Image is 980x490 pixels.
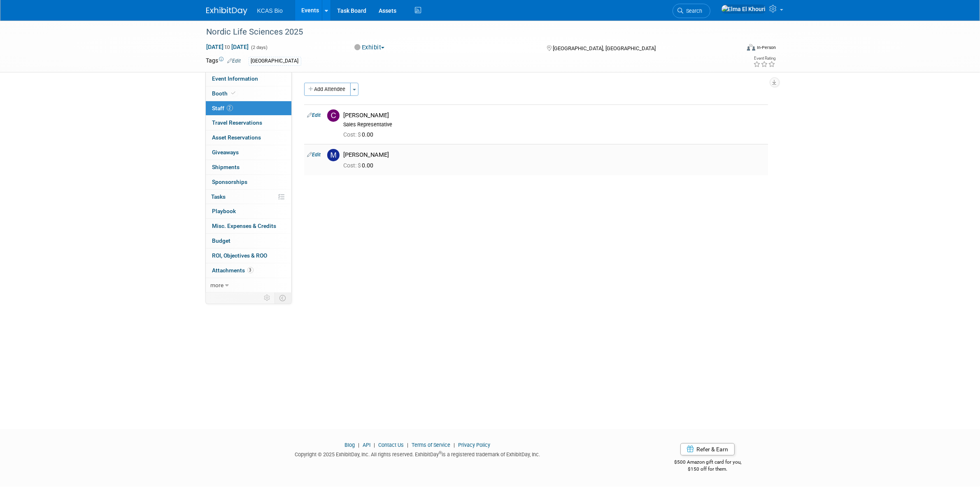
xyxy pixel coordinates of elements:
span: | [405,442,410,448]
img: C.jpg [327,109,340,122]
a: Giveaways [206,145,291,160]
a: Tasks [206,190,291,204]
div: $150 off for them. [641,466,774,473]
a: Terms of Service [412,442,450,448]
span: Misc. Expenses & Credits [212,223,277,229]
a: Edit [228,58,241,64]
a: Edit [307,152,321,158]
a: Staff2 [206,101,291,116]
div: Nordic Life Sciences 2025 [204,25,728,39]
span: Cost: $ [344,162,362,169]
div: Copyright © 2025 ExhibitDay, Inc. All rights reserved. ExhibitDay is a registered trademark of Ex... [206,449,629,458]
span: Booth [212,90,237,97]
span: 0.00 [344,131,377,138]
span: Staff [212,105,233,111]
a: Misc. Expenses & Credits [206,219,291,233]
span: Cost: $ [344,131,362,138]
span: Budget [212,237,231,244]
i: Booth reservation complete [232,91,236,95]
span: Travel Reservations [212,119,263,126]
img: Format-Inperson.png [747,44,755,51]
a: Shipments [206,160,291,174]
div: [PERSON_NAME] [344,151,765,159]
a: Refer & Earn [680,443,735,455]
span: [GEOGRAPHIC_DATA], [GEOGRAPHIC_DATA] [553,45,656,51]
a: ROI, Objectives & ROO [206,248,291,263]
span: 2 [227,105,233,111]
span: Event Information [212,75,258,82]
button: Exhibit [351,43,388,52]
div: Event Format [691,43,776,55]
span: Asset Reservations [212,134,261,141]
div: In-Person [757,44,776,51]
span: to [224,44,232,50]
img: M.jpg [327,149,340,161]
span: ROI, Objectives & ROO [212,252,268,259]
div: Event Rating [753,56,775,60]
span: Attachments [212,267,254,274]
span: Tasks [212,193,226,200]
span: Playbook [212,208,236,214]
a: Event Information [206,72,291,86]
div: $500 Amazon gift card for you, [641,453,774,472]
a: Contact Us [378,442,404,448]
td: Personalize Event Tab Strip [261,293,275,303]
a: Travel Reservations [206,116,291,130]
span: Giveaways [212,149,239,156]
a: API [363,442,370,448]
td: Tags [206,56,241,66]
a: Search [673,4,710,18]
div: [PERSON_NAME] [344,111,765,119]
a: Asset Reservations [206,130,291,145]
img: Elma El Khouri [721,5,766,14]
span: | [356,442,361,448]
a: Playbook [206,204,291,218]
img: ExhibitDay [206,7,247,15]
td: Toggle Event Tabs [275,293,291,303]
button: Add Attendee [304,83,351,96]
span: 3 [247,267,254,273]
a: more [206,278,291,293]
span: | [452,442,457,448]
span: more [211,282,224,288]
span: Search [684,8,703,14]
span: [DATE] [DATE] [206,43,249,51]
span: KCAS Bio [257,7,283,14]
div: Sales Representative [344,121,765,128]
a: Budget [206,234,291,248]
a: Blog [345,442,355,448]
div: [GEOGRAPHIC_DATA] [249,57,301,65]
a: Privacy Policy [458,442,490,448]
a: Edit [307,112,321,118]
span: Shipments [212,164,240,170]
span: 0.00 [344,162,377,169]
span: Sponsorships [212,179,248,185]
sup: ® [439,451,442,455]
a: Booth [206,86,291,101]
a: Sponsorships [206,175,291,189]
span: (2 days) [251,45,268,50]
span: | [372,442,377,448]
a: Attachments3 [206,263,291,278]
